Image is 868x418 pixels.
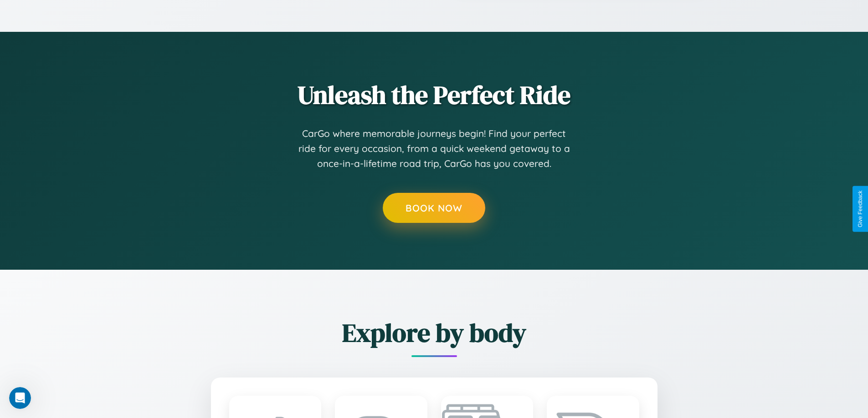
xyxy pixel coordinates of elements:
[161,77,708,112] h2: Unleash the Perfect Ride
[298,126,571,171] p: CarGo where memorable journeys begin! Find your perfect ride for every occasion, from a quick wee...
[161,315,708,350] h2: Explore by body
[383,193,485,223] button: Book Now
[857,191,863,227] div: Give Feedback
[9,387,31,409] iframe: Intercom live chat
